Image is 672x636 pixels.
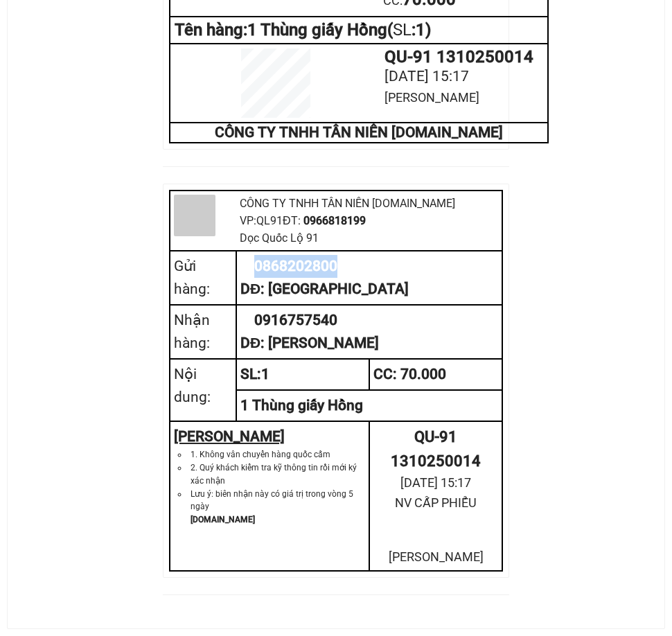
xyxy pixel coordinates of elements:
[170,359,236,421] td: Nội dung:
[191,515,255,524] strong: [DOMAIN_NAME]
[240,195,498,212] div: CÔNG TY TNHH TÂN NIÊN [DOMAIN_NAME]
[170,123,548,143] td: CÔNG TY TNHH TÂN NIÊN [DOMAIN_NAME]
[240,332,498,355] div: DĐ: [PERSON_NAME]
[236,359,369,390] td: SL: 1
[236,251,502,305] td: 0868202800
[373,473,498,493] div: [DATE] 15:17
[303,214,366,227] span: 0966818199
[373,363,498,386] div: CC : 70.000
[373,493,498,513] div: NV CẤP PHIẾU
[236,305,502,359] td: 0916757540
[384,88,543,107] div: [PERSON_NAME]
[373,547,498,567] div: [PERSON_NAME]
[384,65,543,88] div: [DATE] 15:17
[373,425,498,473] div: QU-91 1310250014
[240,278,498,301] div: DĐ: [GEOGRAPHIC_DATA]
[393,20,412,39] span: SL
[170,251,236,305] td: Gửi hàng:
[240,229,498,247] div: Dọc Quốc Lộ 91
[240,212,498,229] div: VP: QL91 ĐT:
[384,48,543,65] div: QU-91 1310250014
[174,428,285,445] u: [PERSON_NAME]
[188,488,365,527] li: Lưu ý: biên nhận này có giá trị trong vòng 5 ngày
[170,305,236,359] td: Nhận hàng:
[236,390,502,421] td: 1 Thùng giấy Hồng
[188,461,365,488] li: 2. Quý khách kiểm tra kỹ thông tin rồi mới ký xác nhận
[175,21,543,39] div: Tên hàng: 1 Thùng giấy Hồng ( : 1 )
[188,448,365,461] li: 1. Không vân chuyển hàng quốc cấm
